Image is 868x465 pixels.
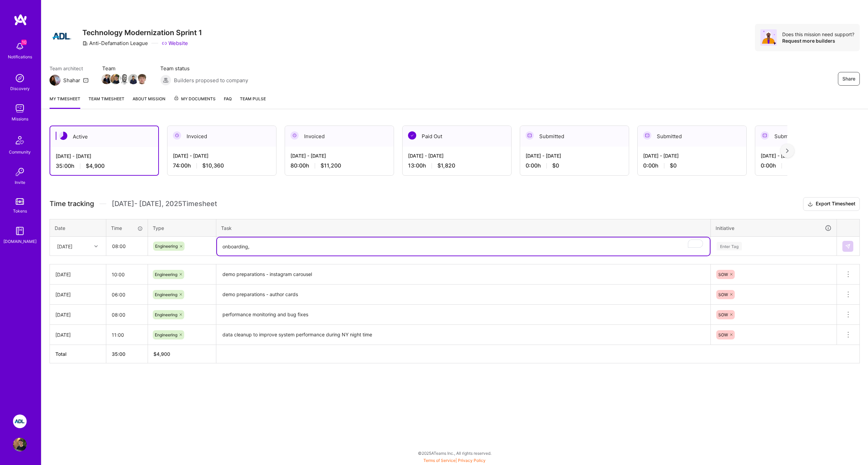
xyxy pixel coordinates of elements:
[290,162,388,169] div: 80:00 h
[9,148,31,156] div: Community
[240,96,266,101] span: Team Pulse
[718,332,728,337] span: SOW
[15,179,25,186] div: Invite
[106,265,148,284] input: HH:MM
[216,219,711,237] th: Task
[102,73,111,85] a: Team Member Avatar
[13,224,27,238] img: guide book
[148,219,216,237] th: Type
[50,200,94,208] span: Time tracking
[285,126,394,147] div: Invoiced
[643,162,741,169] div: 0:00 h
[50,345,106,363] th: Total
[106,345,148,363] th: 35:00
[128,74,138,84] img: Team Member Avatar
[101,74,112,84] img: Team Member Avatar
[321,162,341,169] span: $11,200
[845,244,851,249] img: Submit
[11,415,28,428] a: ADL: Technology Modernization Sprint 1
[107,237,147,255] input: HH:MM
[82,41,88,46] i: icon CompanyGray
[162,40,188,47] a: Website
[82,28,202,37] h3: Technology Modernization Sprint 1
[808,201,813,208] i: icon Download
[57,243,72,250] div: [DATE]
[173,162,271,169] div: 74:00 h
[717,241,742,251] div: Enter Tag
[106,306,148,324] input: HH:MM
[173,152,271,159] div: [DATE] - [DATE]
[50,65,89,72] span: Team architect
[13,207,27,215] div: Tokens
[217,237,710,256] textarea: To enrich screen reader interactions, please activate Accessibility in Grammarly extension settings
[50,75,60,86] img: Team Architect
[552,162,559,169] span: $0
[56,152,153,160] div: [DATE] - [DATE]
[50,126,158,147] div: Active
[761,162,858,169] div: 0:00 h
[202,162,224,169] span: $10,360
[106,286,148,304] input: HH:MM
[718,292,728,297] span: SOW
[102,65,147,72] span: Team
[718,312,728,317] span: SOW
[94,245,98,248] i: icon Chevron
[111,224,143,232] div: Time
[21,40,27,45] span: 10
[155,332,177,337] span: Engineering
[755,126,864,147] div: Submitted
[13,165,27,179] img: Invite
[716,224,832,232] div: Initiative
[173,131,181,140] img: Invoiced
[290,152,388,159] div: [DATE] - [DATE]
[217,305,710,324] textarea: performance monitoring and bug fixes
[110,74,121,84] img: Team Member Avatar
[10,85,30,92] div: Discovery
[56,162,153,170] div: 35:00 h
[526,162,623,169] div: 0:00 h
[803,197,860,211] button: Export Timesheet
[224,95,232,109] a: FAQ
[133,95,165,109] a: About Mission
[13,40,27,53] img: bell
[83,77,89,83] i: icon Mail
[670,162,677,169] span: $0
[129,73,138,85] a: Team Member Avatar
[11,438,28,451] a: User Avatar
[3,238,37,245] div: [DOMAIN_NAME]
[423,458,486,463] span: |
[59,132,67,140] img: Active
[842,75,855,82] span: Share
[120,73,129,85] a: Team Member Avatar
[155,292,177,297] span: Engineering
[458,458,486,463] a: Privacy Policy
[838,72,860,86] button: Share
[13,71,27,85] img: discovery
[643,152,741,159] div: [DATE] - [DATE]
[16,198,24,205] img: tokens
[55,271,100,278] div: [DATE]
[50,95,80,109] a: My timesheet
[290,131,299,140] img: Invoiced
[14,14,27,26] img: logo
[423,458,456,463] a: Terms of Service
[153,351,170,357] span: $ 4,900
[137,74,147,84] img: Team Member Avatar
[761,152,858,159] div: [DATE] - [DATE]
[50,219,106,237] th: Date
[55,331,100,338] div: [DATE]
[160,75,171,86] img: Builders proposed to company
[106,326,148,344] input: HH:MM
[408,131,416,140] img: Paid Out
[50,24,74,48] img: Company Logo
[782,31,854,38] div: Does this mission need support?
[155,244,178,249] span: Engineering
[82,40,148,47] div: Anti-Defamation League
[638,126,746,147] div: Submitted
[119,74,130,84] img: Team Member Avatar
[138,73,147,85] a: Team Member Avatar
[112,200,217,208] span: [DATE] - [DATE] , 2025 Timesheet
[174,77,248,84] span: Builders proposed to company
[160,65,248,72] span: Team status
[408,162,506,169] div: 13:00 h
